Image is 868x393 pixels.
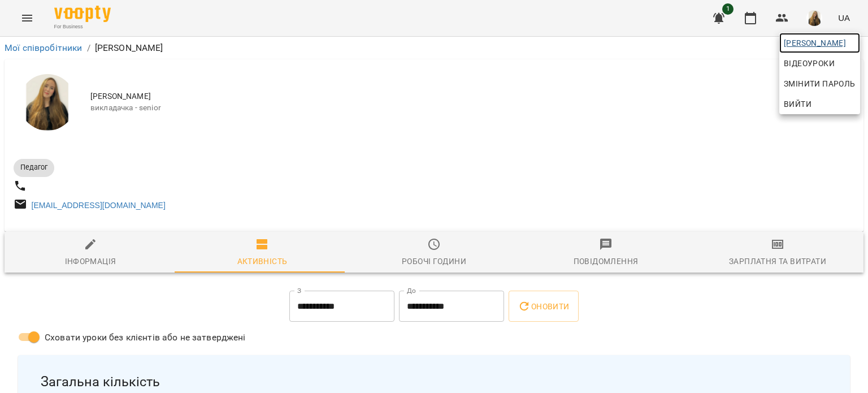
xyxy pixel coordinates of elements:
[784,57,835,70] span: Відеоуроки
[779,33,860,53] a: [PERSON_NAME]
[784,77,856,90] span: Змінити пароль
[784,97,811,111] span: Вийти
[779,53,839,74] a: Відеоуроки
[779,74,860,94] a: Змінити пароль
[784,36,856,50] span: [PERSON_NAME]
[779,94,860,114] button: Вийти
